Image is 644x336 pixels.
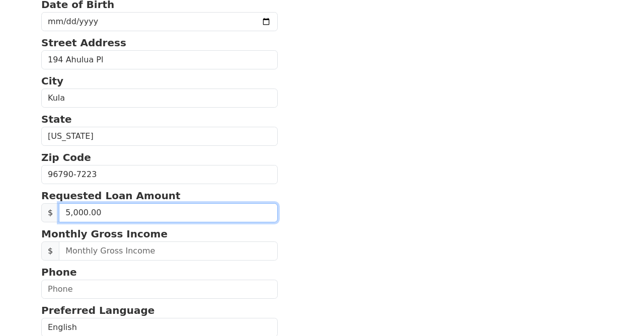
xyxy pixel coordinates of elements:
span: $ [41,203,59,222]
input: Monthly Gross Income [59,241,278,261]
input: Street Address [41,50,278,69]
input: City [41,89,278,108]
strong: Phone [41,266,76,278]
strong: Requested Loan Amount [41,190,181,202]
strong: Street Address [41,37,126,49]
input: Zip Code [41,165,278,184]
strong: State [41,113,72,125]
p: Monthly Gross Income [41,226,278,241]
input: Phone [41,280,278,299]
strong: Preferred Language [41,304,154,316]
strong: Zip Code [41,151,91,163]
span: $ [41,241,59,261]
input: 0.00 [59,203,278,222]
strong: City [41,75,63,87]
